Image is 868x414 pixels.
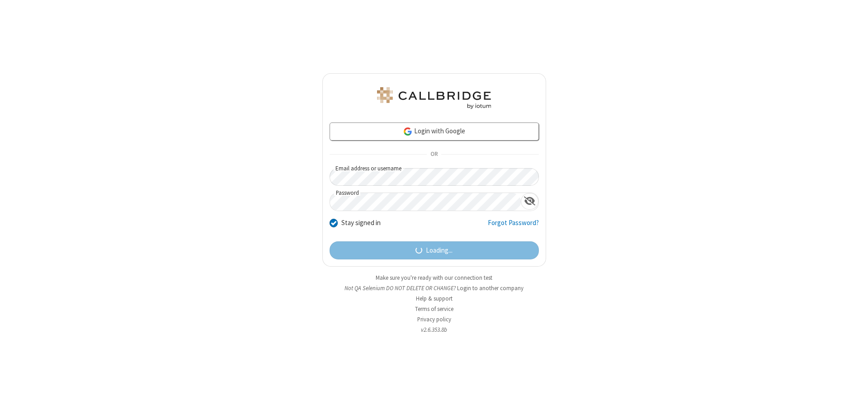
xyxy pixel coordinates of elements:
a: Forgot Password? [488,218,539,235]
input: Email address or username [330,168,539,186]
a: Login with Google [330,122,539,141]
li: v2.6.353.8b [322,325,546,334]
li: Not QA Selenium DO NOT DELETE OR CHANGE? [322,284,546,292]
button: Login to another company [457,284,524,292]
a: Privacy policy [417,315,451,323]
input: Password [330,193,521,211]
span: Loading... [426,245,453,256]
label: Stay signed in [341,218,381,228]
a: Terms of service [415,305,453,313]
a: Help & support [416,295,453,302]
a: Make sure you're ready with our connection test [376,274,492,282]
button: Loading... [330,241,539,259]
div: Show password [521,193,538,210]
span: OR [427,148,441,161]
img: google-icon.png [403,127,413,136]
img: QA Selenium DO NOT DELETE OR CHANGE [375,87,493,109]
